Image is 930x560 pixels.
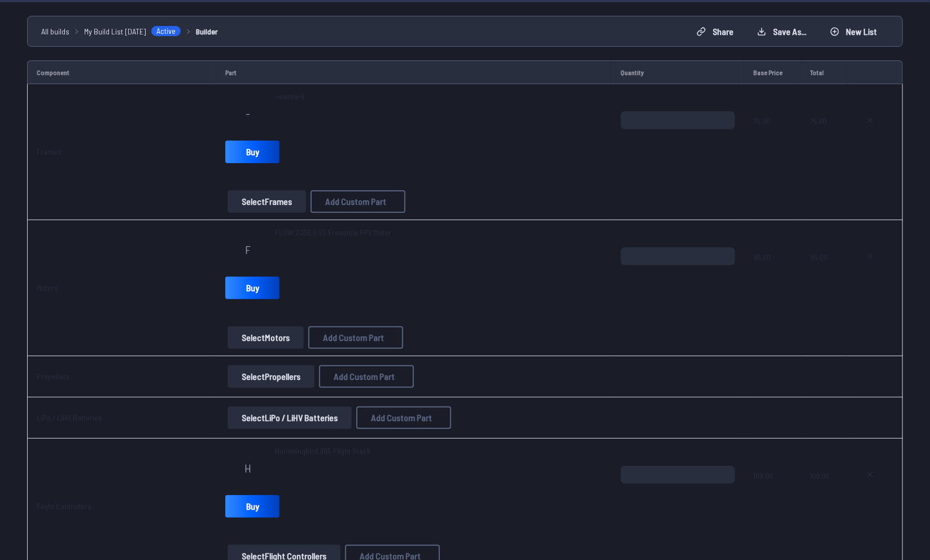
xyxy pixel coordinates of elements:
a: SelectMotors [225,326,306,349]
button: Add Custom Part [311,190,405,213]
span: - [246,108,250,119]
a: All builds [41,25,69,37]
button: SelectMotors [228,326,304,349]
span: 109.00 [810,466,838,520]
span: 109.00 [753,466,792,520]
span: F [245,244,251,255]
button: SelectFrames [228,190,306,213]
span: H [244,462,251,474]
a: My Build List [DATE]Active [84,25,181,37]
td: Total [801,60,847,84]
td: Part [216,60,611,84]
span: 75.00 [753,111,792,165]
a: Frames [37,147,62,156]
a: Buy [225,141,280,163]
button: Share [687,23,743,41]
span: Add Custom Part [323,333,384,342]
td: Quantity [612,60,745,84]
span: Add Custom Part [325,197,386,206]
td: Base Price [744,60,801,84]
a: SelectPropellers [225,365,317,388]
a: SelectLiPo / LiHV Batteries [225,406,354,429]
span: Hummingbird 305 Flight Stack [275,445,370,457]
span: 95.00 [810,247,838,301]
a: Buy [225,495,280,518]
span: FLOW 2306.5 V2 Freestyle FPV Motor [275,227,391,238]
button: SelectLiPo / LiHV Batteries [228,406,352,429]
button: Add Custom Part [319,365,414,388]
span: 95.00 [753,247,792,301]
a: Builder [196,25,218,37]
button: Save as... [748,23,816,41]
a: LiPo / LiHV Batteries [37,413,102,422]
button: Add Custom Part [356,406,451,429]
a: SelectFrames [225,190,308,213]
span: 75.00 [810,111,838,165]
span: Active [151,25,181,37]
td: Component [27,60,216,84]
button: SelectPropellers [228,365,315,388]
span: My Build List [DATE] [84,25,146,37]
a: Motors [37,283,58,292]
a: Buy [225,277,280,299]
span: Add Custom Part [371,413,432,422]
span: Add Custom Part [334,372,395,381]
button: Add Custom Part [308,326,403,349]
a: Propellers [37,371,70,381]
span: -inertia-5 [275,91,305,102]
button: New List [820,23,887,41]
a: Flight Controllers [37,501,91,511]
